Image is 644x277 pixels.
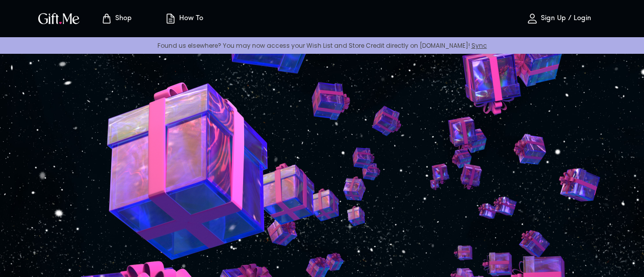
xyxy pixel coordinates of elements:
[8,41,636,50] p: Found us elsewhere? You may now access your Wish List and Store Credit directly on [DOMAIN_NAME]!
[177,15,203,23] p: How To
[508,3,609,35] button: Sign Up / Login
[165,13,177,25] img: how-to.svg
[156,3,211,35] button: How To
[89,3,144,35] button: Store page
[538,15,591,23] p: Sign Up / Login
[471,41,487,50] a: Sync
[35,13,83,25] button: GiftMe Logo
[113,15,132,23] p: Shop
[36,11,82,26] img: GiftMe Logo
